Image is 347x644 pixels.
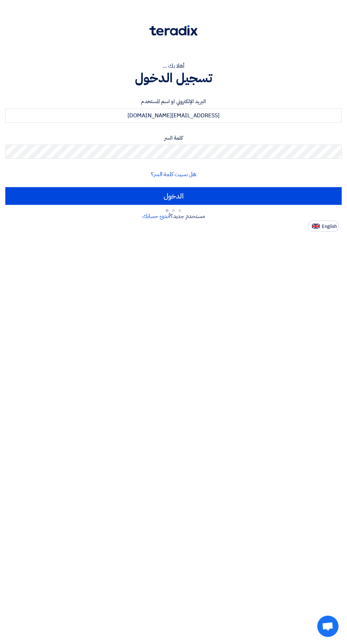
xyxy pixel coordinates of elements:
h1: تسجيل الدخول [5,70,342,86]
label: البريد الإلكتروني او اسم المستخدم [5,97,342,106]
div: أهلا بك ... [5,62,342,70]
button: English [308,220,339,232]
label: كلمة السر [5,134,342,142]
img: Teradix logo [149,25,198,36]
a: دردشة مفتوحة [317,616,339,637]
input: الدخول [5,187,342,205]
a: أنشئ حسابك [142,212,170,220]
span: English [322,224,337,229]
div: مستخدم جديد؟ [5,212,342,220]
img: en-US.png [312,224,320,229]
input: أدخل بريد العمل الإلكتروني او اسم المستخدم الخاص بك ... [5,108,342,123]
a: هل نسيت كلمة السر؟ [151,170,196,179]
